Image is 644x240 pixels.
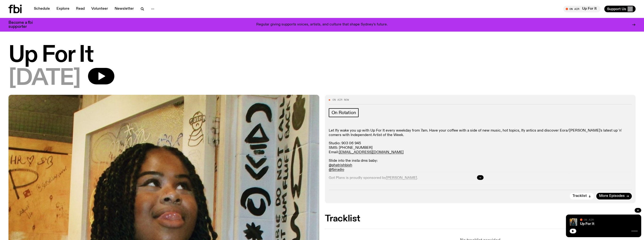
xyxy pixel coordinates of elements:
[332,110,356,115] span: On Rotation
[73,6,88,12] a: Read
[8,45,636,66] h1: Up For It
[54,6,72,12] a: Explore
[8,68,80,89] span: [DATE]
[112,6,137,12] a: Newsletter
[8,21,39,29] h3: Become a fbi supporter
[329,108,359,117] a: On Rotation
[88,6,111,12] a: Volunteer
[329,141,632,155] p: Studio: 903 06 945 SMS: [PHONE_NUMBER] Email:
[329,128,632,137] p: Let Ify wake you up with Up For It every weekday from 7am. Have your coffee with a side of new mu...
[596,193,632,199] a: More Episodes
[31,6,53,12] a: Schedule
[584,218,594,221] span: On Air
[563,6,600,12] button: On AirUp For It
[329,163,352,167] a: @phatrishbish
[332,99,349,101] span: On Air Now
[329,159,632,172] p: Slide into the insta dms baby:
[256,23,388,27] p: Regular giving supports voices, artists, and culture that shape Sydney’s future.
[607,7,626,11] span: Support Us
[325,215,636,223] h2: Tracklist
[599,194,625,198] span: More Episodes
[339,150,404,154] a: [EMAIL_ADDRESS][DOMAIN_NAME]
[604,6,636,12] button: Support Us
[572,194,587,198] span: Tracklist
[570,218,577,226] img: Ify - a Brown Skin girl with black braided twists, looking up to the side with her tongue stickin...
[329,168,344,172] a: @fbiradio
[570,193,594,199] button: Tracklist
[580,222,594,226] a: Up For It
